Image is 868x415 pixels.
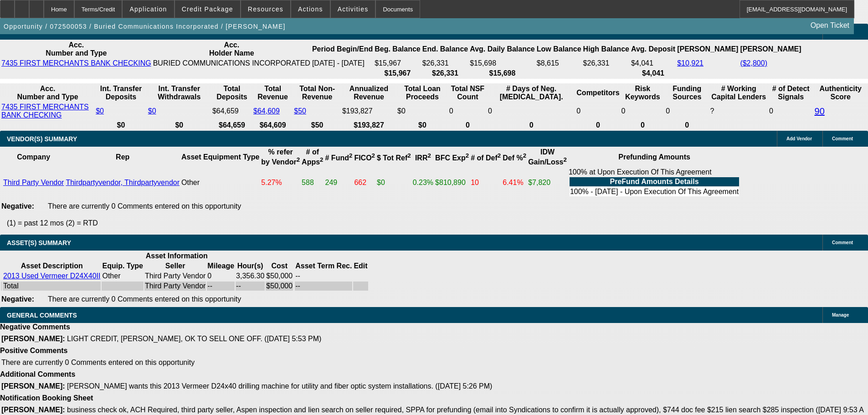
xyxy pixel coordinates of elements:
b: Seller [165,262,185,270]
span: There are currently 0 Comments entered on this opportunity [1,359,195,366]
sup: 2 [466,152,469,159]
td: $15,698 [469,59,535,68]
th: $0 [148,121,211,130]
td: Other [181,168,260,198]
span: There are currently 0 Comments entered on this opportunity [48,295,241,303]
b: PreFund Amounts Details [610,178,699,185]
th: $50 [293,121,341,130]
th: 0 [488,121,575,130]
button: Activities [331,0,375,18]
span: Comment [832,240,853,245]
th: High Balance [583,41,630,58]
td: $64,659 [212,102,252,120]
b: Cost [271,262,288,270]
b: % refer by Vendor [261,148,300,166]
span: [PERSON_NAME] wants this 2013 Vermeer D24x40 drilling machine for utility and fiber optic system ... [67,382,492,390]
th: Sum of the Total NSF Count and Total Overdraft Fee Count from Ocrolus [449,84,487,102]
td: Other [102,272,143,281]
a: $10,921 [677,59,704,67]
b: Def % [503,154,526,162]
b: IDW Gain/Loss [528,148,567,166]
span: There are currently 0 Comments entered on this opportunity [48,202,241,210]
td: 5.27% [261,168,300,198]
div: $193,827 [342,107,395,115]
b: # of Apps [302,148,323,166]
td: 0.23% [412,168,434,198]
b: Asset Term Rec. [295,262,352,270]
b: Negative: [1,202,34,210]
td: 0 [207,272,235,281]
th: $26,331 [422,69,468,78]
span: Credit Package [182,5,233,13]
th: Equip. Type [102,261,143,271]
td: 249 [325,168,353,198]
th: Funding Sources [665,84,709,102]
sup: 2 [297,156,300,163]
b: IRR [415,154,431,162]
span: Application [129,5,167,13]
th: $4,041 [631,69,676,78]
a: 90 [815,106,825,116]
td: $7,820 [528,168,567,198]
button: Actions [291,0,330,18]
th: Beg. Balance [374,41,421,58]
b: Rep [116,153,129,161]
th: Acc. Number and Type [1,41,152,58]
th: $15,698 [469,69,535,78]
b: Negative: [1,295,34,303]
b: [PERSON_NAME]: [1,382,65,390]
th: [PERSON_NAME] [677,41,739,58]
th: Acc. Number and Type [1,84,94,102]
span: Activities [338,5,369,13]
td: 6.41% [502,168,527,198]
th: Risk Keywords [621,84,665,102]
a: 7435 FIRST MERCHANTS BANK CHECKING [1,103,89,119]
b: Prefunding Amounts [618,153,690,161]
sup: 2 [372,152,375,159]
th: $0 [397,121,448,130]
th: $64,659 [212,121,252,130]
a: Third Party Vendor [3,179,64,186]
td: $810,890 [435,168,469,198]
b: Asset Description [21,262,83,270]
th: $0 [95,121,147,130]
td: -- [295,282,352,291]
th: Competitors [576,84,620,102]
b: [PERSON_NAME]: [1,335,65,343]
th: 0 [621,121,665,130]
sup: 2 [349,152,352,159]
b: BFC Exp [435,154,469,162]
b: Mileage [207,262,234,270]
a: $64,609 [253,107,280,115]
button: Resources [241,0,290,18]
td: 662 [354,168,375,198]
th: [PERSON_NAME] [740,41,801,58]
button: Credit Package [175,0,240,18]
th: # Working Capital Lenders [710,84,768,102]
span: LIGHT CREDIT, [PERSON_NAME], OK TO SELL ONE OFF. ([DATE] 5:53 PM) [67,335,321,343]
th: Period Begin/End [312,41,373,58]
th: 0 [576,121,620,130]
th: Acc. Holder Name [153,41,311,58]
b: Hour(s) [237,262,263,270]
td: 0 [665,102,709,120]
span: Add Vendor [786,136,812,141]
a: $0 [96,107,104,115]
th: Avg. Deposit [631,41,676,58]
sup: 2 [564,156,567,163]
td: 0 [621,102,665,120]
td: Third Party Vendor [144,282,206,291]
td: $0 [376,168,411,198]
td: $50,000 [266,272,293,281]
th: # Days of Neg. [MEDICAL_DATA]. [488,84,575,102]
span: Comment [832,136,853,141]
b: # Fund [325,154,353,162]
td: -- [207,282,235,291]
span: Opportunity / 072500053 / Buried Communications Incorporated / [PERSON_NAME] [4,23,286,30]
td: 100% - [DATE] - Upon Execution Of This Agreement [570,187,739,196]
sup: 2 [407,152,411,159]
td: 0 [488,102,575,120]
a: $50 [294,107,306,115]
th: Asset Term Recommendation [295,261,352,271]
th: 0 [449,121,487,130]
